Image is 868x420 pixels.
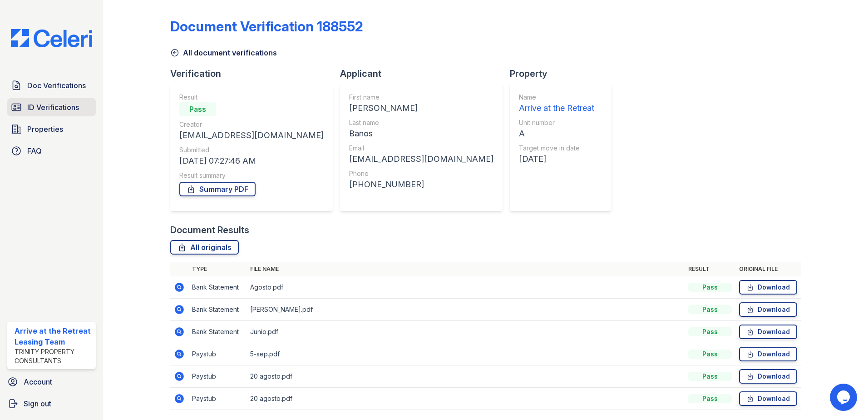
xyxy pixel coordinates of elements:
[170,224,249,236] div: Document Results
[24,398,51,409] span: Sign out
[519,93,594,115] a: Name Arrive at the Retreat
[7,120,96,138] a: Properties
[519,118,594,127] div: Unit number
[170,240,239,255] a: All originals
[735,262,801,276] th: Original file
[7,142,96,160] a: FAQ
[349,118,493,127] div: Last name
[24,376,52,387] span: Account
[688,394,732,403] div: Pass
[688,350,732,359] div: Pass
[688,327,732,336] div: Pass
[27,124,63,135] span: Properties
[688,372,732,381] div: Pass
[15,325,92,347] div: Arrive at the Retreat Leasing Team
[739,280,797,295] a: Download
[4,395,99,413] a: Sign out
[179,120,324,129] div: Creator
[179,145,324,155] div: Submitted
[349,102,493,115] div: [PERSON_NAME]
[4,373,99,391] a: Account
[188,388,247,410] td: Paystub
[349,93,493,102] div: First name
[685,262,735,276] th: Result
[247,365,685,388] td: 20 agosto.pdf
[739,347,797,361] a: Download
[519,93,594,102] div: Name
[349,153,493,165] div: [EMAIL_ADDRESS][DOMAIN_NAME]
[170,67,340,80] div: Verification
[188,343,247,365] td: Paystub
[188,321,247,343] td: Bank Statement
[27,80,86,91] span: Doc Verifications
[247,262,685,276] th: File name
[519,153,594,165] div: [DATE]
[188,299,247,321] td: Bank Statement
[7,76,96,95] a: Doc Verifications
[179,102,216,116] div: Pass
[4,29,99,47] img: CE_Logo_Blue-a8612792a0a2168367f1c8372b55b34899dd931a85d93a1a3d3e32e68fde9ad4.png
[349,144,493,153] div: Email
[739,302,797,317] a: Download
[27,145,42,156] span: FAQ
[349,169,493,178] div: Phone
[688,305,732,314] div: Pass
[179,129,324,142] div: [EMAIL_ADDRESS][DOMAIN_NAME]
[519,144,594,153] div: Target move in date
[247,276,685,299] td: Agosto.pdf
[15,347,92,365] div: Trinity Property Consultants
[340,67,510,80] div: Applicant
[188,262,247,276] th: Type
[739,369,797,384] a: Download
[349,127,493,140] div: Banos
[170,47,277,58] a: All document verifications
[170,18,363,35] div: Document Verification 188552
[830,384,859,411] iframe: chat widget
[688,283,732,292] div: Pass
[247,321,685,343] td: Junio.pdf
[519,102,594,115] div: Arrive at the Retreat
[247,388,685,410] td: 20 agosto.pdf
[519,127,594,140] div: A
[739,325,797,339] a: Download
[179,182,256,196] a: Summary PDF
[179,93,324,102] div: Result
[27,102,79,113] span: ID Verifications
[179,171,324,180] div: Result summary
[188,365,247,388] td: Paystub
[349,178,493,191] div: [PHONE_NUMBER]
[247,343,685,365] td: 5-sep.pdf
[179,155,324,167] div: [DATE] 07:27:46 AM
[510,67,619,80] div: Property
[7,98,96,116] a: ID Verifications
[247,299,685,321] td: [PERSON_NAME].pdf
[188,276,247,299] td: Bank Statement
[739,391,797,406] a: Download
